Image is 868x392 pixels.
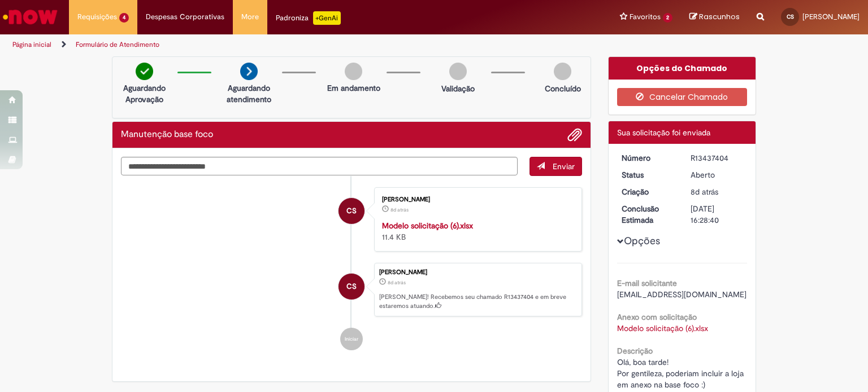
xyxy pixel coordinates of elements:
ul: Histórico de tíquete [121,176,582,362]
div: Cássia Oliveira Costa Santana [338,198,364,224]
span: Sua solicitação foi enviada [617,127,710,138]
img: img-circle-grey.png [345,63,362,80]
span: 8d atrás [390,206,409,213]
a: Modelo solicitação (6).xlsx [382,221,473,231]
time: 21/08/2025 16:28:38 [388,279,406,286]
span: CS [346,197,357,224]
img: arrow-next.png [240,63,258,80]
p: [PERSON_NAME]! Recebemos seu chamado R13437404 e em breve estaremos atuando. [379,293,576,310]
button: Adicionar anexos [567,127,582,142]
b: Descrição [617,346,653,356]
span: Favoritos [630,11,661,23]
img: check-circle-green.png [136,63,153,80]
ul: Trilhas de página [8,34,570,55]
div: 21/08/2025 16:28:38 [691,186,743,197]
span: CS [346,273,357,300]
div: 11.4 KB [382,220,570,243]
span: CS [787,13,794,20]
span: 8d atrás [388,279,406,286]
img: img-circle-grey.png [554,63,571,80]
p: Validação [441,83,475,94]
div: [PERSON_NAME] [379,269,576,276]
p: +GenAi [313,11,341,25]
span: Rascunhos [699,11,740,22]
textarea: Digite sua mensagem aqui... [121,157,518,176]
span: 2 [663,13,672,23]
a: Formulário de Atendimento [76,40,159,49]
h2: Manutenção base foco Histórico de tíquete [121,130,213,140]
span: 8d atrás [691,187,718,197]
dt: Criação [613,186,683,197]
p: Concluído [545,83,581,94]
div: Aberto [691,169,743,180]
div: Opções do Chamado [609,57,756,80]
span: Despesas Corporativas [146,11,224,23]
time: 21/08/2025 16:28:38 [691,187,718,197]
dt: Status [613,169,683,180]
span: [EMAIL_ADDRESS][DOMAIN_NAME] [617,289,747,299]
time: 21/08/2025 16:28:29 [390,206,409,213]
p: Aguardando Aprovação [117,82,172,105]
span: Enviar [553,161,575,171]
div: [PERSON_NAME] [382,196,570,203]
div: [DATE] 16:28:40 [691,203,743,226]
li: Cássia Oliveira Costa Santana [121,263,582,317]
span: 4 [119,13,129,23]
a: Download de Modelo solicitação (6).xlsx [617,323,708,333]
div: Cássia Oliveira Costa Santana [338,274,364,299]
img: ServiceNow [1,6,59,28]
a: Página inicial [12,40,51,49]
img: img-circle-grey.png [449,63,467,80]
dt: Número [613,152,683,164]
span: Requisições [77,11,117,23]
button: Cancelar Chamado [617,88,748,106]
dt: Conclusão Estimada [613,203,683,226]
b: Anexo com solicitação [617,312,697,322]
a: Rascunhos [689,12,740,23]
button: Enviar [530,157,582,176]
div: Padroniza [276,11,341,25]
p: Em andamento [327,82,380,94]
p: Aguardando atendimento [222,82,276,105]
span: [PERSON_NAME] [802,12,860,21]
div: R13437404 [691,152,743,164]
b: E-mail solicitante [617,278,677,288]
span: More [241,11,259,23]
